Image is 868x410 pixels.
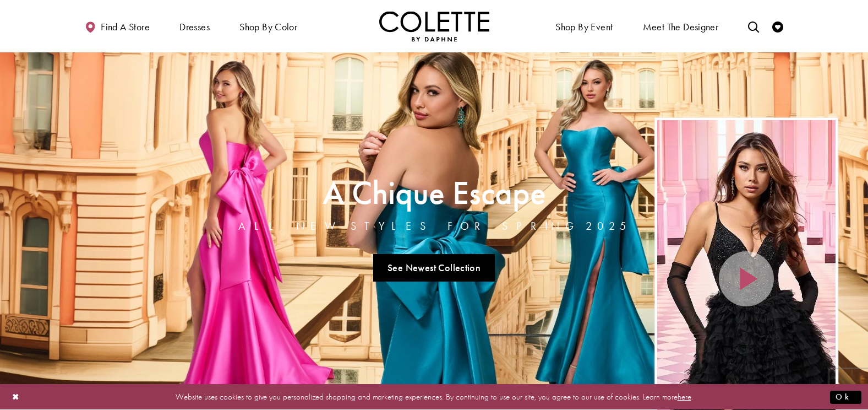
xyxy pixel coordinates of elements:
button: Submit Dialog [830,390,861,404]
p: Website uses cookies to give you personalized shopping and marketing experiences. By continuing t... [79,390,789,404]
ul: Slider Links [235,250,634,286]
button: Close Dialog [7,387,25,407]
a: See Newest Collection A Chique Escape All New Styles For Spring 2025 [373,254,495,282]
a: here [678,391,691,402]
